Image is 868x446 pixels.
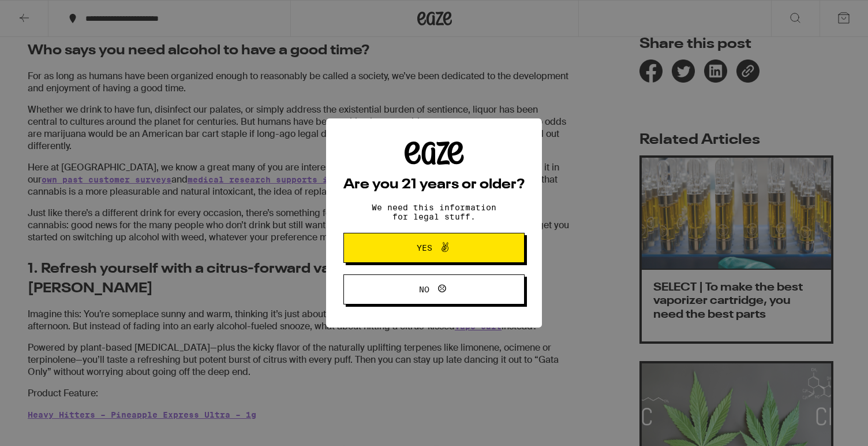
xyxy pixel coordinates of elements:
[419,285,429,293] span: No
[27,8,50,18] span: Help
[417,244,432,252] span: Yes
[343,274,525,304] button: No
[343,233,525,263] button: Yes
[362,203,506,221] p: We need this information for legal stuff.
[343,178,525,192] h2: Are you 21 years or older?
